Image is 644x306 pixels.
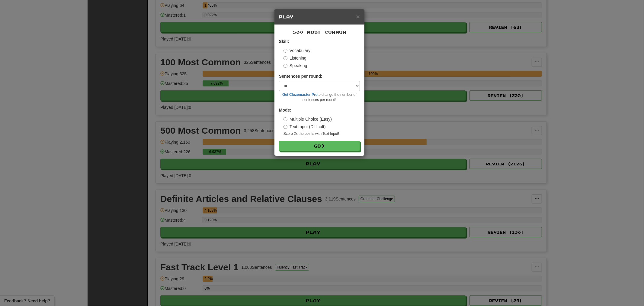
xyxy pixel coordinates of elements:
input: Vocabulary [284,49,287,53]
input: Speaking [284,64,287,68]
span: × [356,13,360,20]
small: Score 2x the points with Text Input ! [284,131,360,136]
button: Close [356,13,360,20]
label: Speaking [284,63,307,69]
label: Listening [284,55,306,61]
input: Text Input (Difficult) [284,125,287,129]
label: Sentences per round: [279,73,322,79]
label: Text Input (Difficult) [284,124,326,130]
input: Multiple Choice (Easy) [284,117,287,121]
small: to change the number of sentences per round! [279,92,360,103]
button: Go [279,141,360,151]
strong: Skill: [279,39,289,44]
input: Listening [284,56,287,60]
h5: Play [279,14,360,20]
strong: Mode: [279,108,291,112]
span: 500 Most Common [293,30,346,35]
label: Vocabulary [284,47,310,54]
a: Get Clozemaster Pro [282,93,318,97]
label: Multiple Choice (Easy) [284,116,332,122]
